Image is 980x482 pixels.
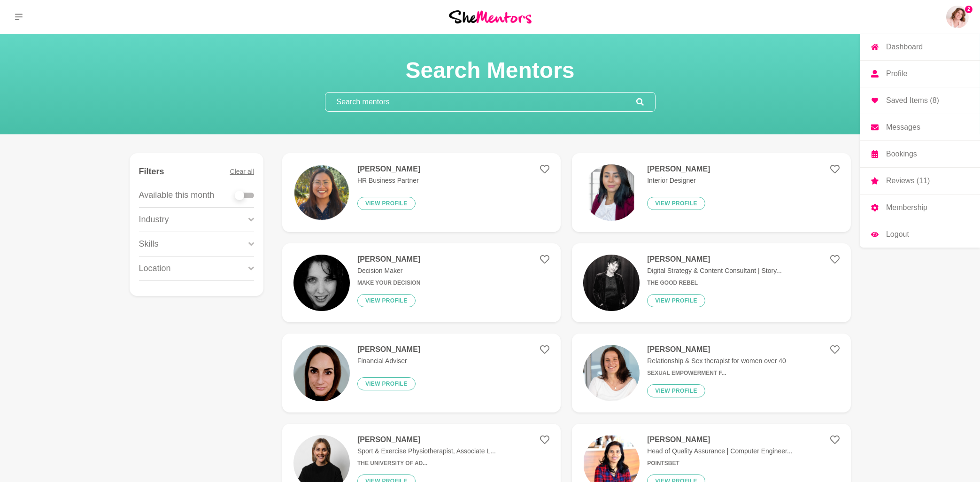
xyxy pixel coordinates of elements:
[886,177,930,185] p: Reviews (11)
[886,204,927,211] p: Membership
[357,176,420,186] p: HR Business Partner
[647,370,786,377] h6: Sexual Empowerment f...
[860,34,980,60] a: Dashboard
[647,176,710,186] p: Interior Designer
[357,255,420,264] h4: [PERSON_NAME]
[357,294,416,307] button: View profile
[583,255,640,311] img: 1044fa7e6122d2a8171cf257dcb819e56f039831-1170x656.jpg
[647,164,710,174] h4: [PERSON_NAME]
[886,231,909,238] p: Logout
[860,87,980,114] a: Saved Items (8)
[572,153,850,232] a: [PERSON_NAME]Interior DesignerView profile
[946,6,969,28] img: Amanda Greenman
[282,334,561,412] a: [PERSON_NAME]Financial AdviserView profile
[357,345,420,354] h4: [PERSON_NAME]
[357,164,420,174] h4: [PERSON_NAME]
[357,197,416,210] button: View profile
[293,345,350,401] img: 2462cd17f0db61ae0eaf7f297afa55aeb6b07152-1255x1348.jpg
[886,70,907,78] p: Profile
[139,238,159,250] p: Skills
[647,197,705,210] button: View profile
[282,153,561,232] a: [PERSON_NAME]HR Business PartnerView profile
[139,189,215,202] p: Available this month
[139,262,171,275] p: Location
[325,56,656,85] h1: Search Mentors
[357,280,420,287] h6: Make Your Decision
[572,243,850,322] a: [PERSON_NAME]Digital Strategy & Content Consultant | Story...The Good RebelView profile
[965,6,972,13] span: 2
[583,164,640,221] img: 672c9e0f5c28f94a877040268cd8e7ac1f2c7f14-1080x1350.png
[647,294,705,307] button: View profile
[293,164,350,221] img: 231d6636be52241877ec7df6b9df3e537ea7a8ca-1080x1080.png
[647,255,782,264] h4: [PERSON_NAME]
[583,345,640,401] img: d6e4e6fb47c6b0833f5b2b80120bcf2f287bc3aa-2570x2447.jpg
[139,213,169,226] p: Industry
[860,61,980,87] a: Profile
[886,43,923,51] p: Dashboard
[647,384,705,397] button: View profile
[946,6,969,28] a: Amanda Greenman2DashboardProfileSaved Items (8)MessagesBookingsReviews (11)MembershipLogout
[293,255,350,311] img: 443bca476f7facefe296c2c6ab68eb81e300ea47-400x400.jpg
[647,460,792,467] h6: PointsBet
[357,356,420,366] p: Financial Adviser
[449,10,532,23] img: She Mentors Logo
[230,161,254,183] button: Clear all
[139,166,164,177] h4: Filters
[647,266,782,276] p: Digital Strategy & Content Consultant | Story...
[886,124,920,131] p: Messages
[647,435,792,444] h4: [PERSON_NAME]
[647,345,786,354] h4: [PERSON_NAME]
[860,141,980,167] a: Bookings
[860,168,980,194] a: Reviews (11)
[357,435,496,444] h4: [PERSON_NAME]
[647,446,792,456] p: Head of Quality Assurance | Computer Engineer...
[282,243,561,322] a: [PERSON_NAME]Decision MakerMake Your DecisionView profile
[325,93,636,111] input: Search mentors
[357,377,416,390] button: View profile
[572,334,850,412] a: [PERSON_NAME]Relationship & Sex therapist for women over 40Sexual Empowerment f...View profile
[357,446,496,456] p: Sport & Exercise Physiotherapist, Associate L...
[357,460,496,467] h6: The University of Ad...
[860,114,980,140] a: Messages
[886,150,917,158] p: Bookings
[886,97,939,104] p: Saved Items (8)
[647,280,782,287] h6: The Good Rebel
[647,356,786,366] p: Relationship & Sex therapist for women over 40
[357,266,420,276] p: Decision Maker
